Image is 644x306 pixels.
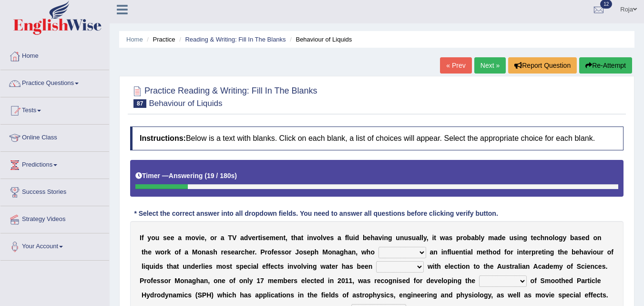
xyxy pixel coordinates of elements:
span: 87 [133,99,146,108]
b: f [271,248,274,256]
b: b [363,234,367,242]
b: u [349,234,353,242]
b: M [322,248,328,256]
b: w [155,248,161,256]
b: l [419,234,421,242]
b: y [480,234,484,242]
b: y [423,234,427,242]
b: w [320,263,326,270]
b: e [249,248,253,256]
b: a [336,248,340,256]
b: a [430,248,434,256]
b: d [191,263,195,270]
b: n [546,248,550,256]
b: c [537,234,541,242]
b: v [313,234,317,242]
a: Next » [474,57,506,74]
b: , [286,234,287,242]
b: u [597,248,601,256]
b: s [209,263,213,270]
a: Practice Questions [0,70,109,94]
b: g [340,248,344,256]
b: t [291,234,294,242]
b: t [523,248,525,256]
b: , [427,234,429,242]
b: h [245,248,249,256]
b: i [203,263,205,270]
b: v [303,263,307,270]
button: Re-Attempt [579,57,632,74]
div: * Select the correct answer into all dropdown fields. You need to answer all questions before cli... [130,209,502,219]
b: e [171,234,174,242]
b: o [267,248,272,256]
b: a [337,234,341,242]
b: t [167,263,169,270]
b: e [564,248,568,256]
b: d [585,234,590,242]
b: t [434,234,436,242]
li: Practice [144,35,175,44]
b: r [529,248,531,256]
b: M [192,248,198,256]
b: r [511,248,513,256]
b: g [550,248,554,256]
b: i [465,248,467,256]
b: f [345,234,348,242]
b: n [308,263,313,270]
b: n [597,234,602,242]
b: l [421,234,423,242]
b: t [301,234,304,242]
b: s [513,234,517,242]
b: t [177,263,179,270]
b: s [236,263,240,270]
b: t [558,248,560,256]
b: r [535,248,538,256]
a: Success Stories [0,179,109,203]
b: t [463,248,466,256]
b: e [582,234,585,242]
b: . [255,248,256,256]
b: o [317,234,321,242]
b: g [523,234,527,242]
b: i [153,263,155,270]
b: r [460,234,463,242]
b: i [517,248,519,256]
b: s [163,234,167,242]
b: e [244,263,247,270]
b: T [228,234,232,242]
b: i [591,248,593,256]
b: e [327,234,330,242]
b: l [301,263,303,270]
b: a [240,234,244,242]
b: i [441,248,443,256]
a: Strategy Videos [0,206,109,230]
b: e [252,234,256,242]
a: Your Account [0,233,109,257]
b: h [344,248,348,256]
b: a [346,263,349,270]
b: a [574,234,578,242]
b: s [159,263,163,270]
b: r [335,263,337,270]
b: a [375,234,378,242]
b: f [142,234,144,242]
b: o [593,234,597,242]
b: i [199,234,201,242]
b: h [293,234,297,242]
b: t [142,248,144,256]
b: h [579,248,583,256]
b: e [148,248,152,256]
b: f [268,263,270,270]
a: Online Class [0,125,109,148]
b: h [370,234,375,242]
b: n [384,234,388,242]
b: f [266,263,268,270]
b: e [502,234,506,242]
b: h [315,248,319,256]
b: m [477,248,482,256]
b: i [432,234,434,242]
b: u [412,234,416,242]
b: e [224,248,227,256]
b: p [532,248,536,256]
b: c [247,263,251,270]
